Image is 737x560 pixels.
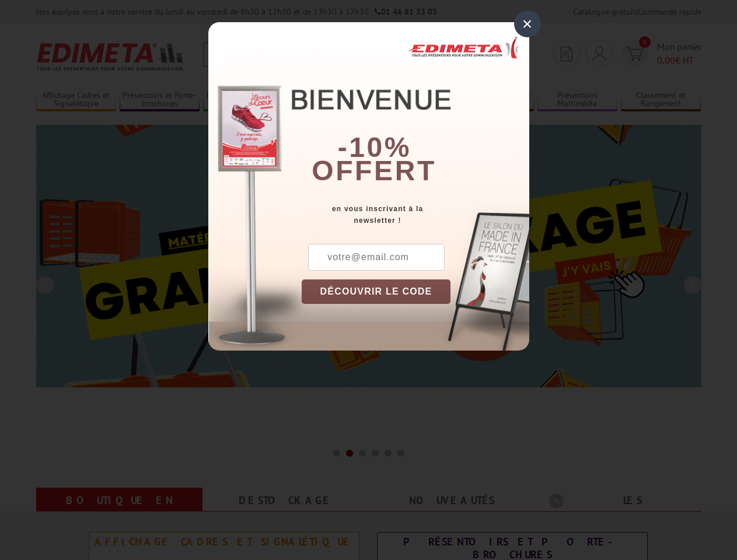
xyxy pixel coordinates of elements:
div: × [514,10,541,37]
input: votre@email.com [308,244,445,271]
b: -10% [338,132,411,163]
div: en vous inscrivant à la newsletter ! [302,203,529,226]
button: DÉCOUVRIR LE CODE [302,279,451,304]
font: offert [312,155,436,186]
